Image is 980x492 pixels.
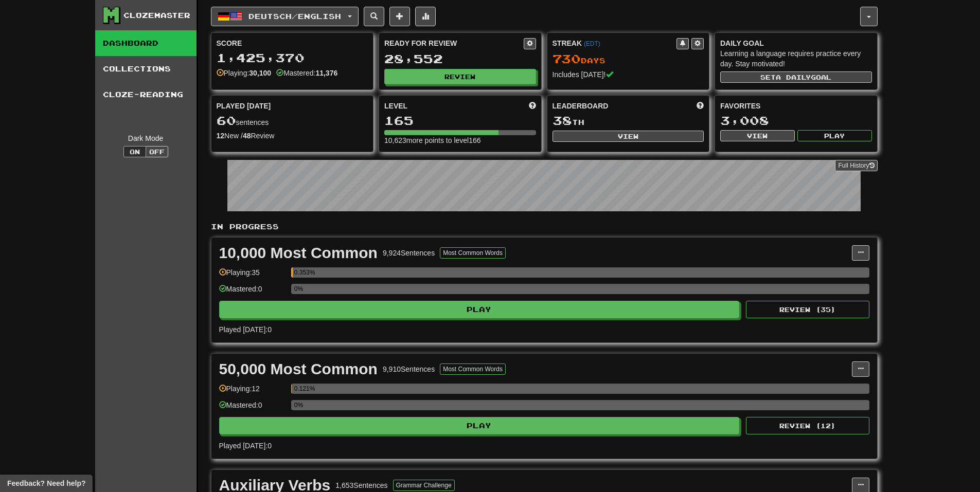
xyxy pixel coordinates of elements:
div: Daily Goal [720,38,872,48]
div: 9,910 Sentences [383,364,435,374]
a: Cloze-Reading [95,82,197,107]
button: Seta dailygoal [720,71,872,83]
button: Play [797,130,872,141]
button: Play [219,301,740,318]
span: Played [DATE] [217,101,271,111]
div: 3,008 [720,114,872,127]
div: Clozemaster [123,10,190,21]
div: Playing: 35 [219,267,286,284]
span: This week in points, UTC [697,101,704,111]
div: Favorites [720,101,872,111]
strong: 12 [217,132,225,140]
span: Played [DATE]: 0 [219,325,272,334]
button: On [123,146,146,157]
button: Add sentence to collection [389,7,410,26]
button: Off [146,146,168,157]
div: 1,653 Sentences [335,480,387,490]
button: Deutsch/English [211,7,359,26]
strong: 48 [243,132,251,140]
div: 10,623 more points to level 166 [384,135,536,145]
a: Collections [95,56,197,82]
span: 730 [553,51,581,66]
button: Most Common Words [440,363,506,375]
span: Level [384,101,407,111]
span: a daily [776,74,811,81]
span: Open feedback widget [7,478,85,488]
button: View [720,130,795,141]
button: Most Common Words [440,247,506,259]
div: Score [217,38,368,48]
button: Review (35) [746,301,869,318]
strong: 11,376 [315,69,337,77]
span: Leaderboard [553,101,609,111]
a: Full History [835,160,877,171]
div: sentences [217,114,368,127]
button: Grammar Challenge [393,480,455,491]
div: Playing: [217,68,272,78]
div: 50,000 Most Common [219,361,378,377]
div: Learning a language requires practice every day. Stay motivated! [720,48,872,69]
span: 60 [217,113,236,127]
button: Review (12) [746,417,869,434]
button: Play [219,417,740,434]
div: 165 [384,114,536,127]
div: 1,425,370 [217,51,368,64]
strong: 30,100 [249,69,271,77]
div: th [553,114,704,127]
a: (EDT) [584,40,600,47]
div: 9,924 Sentences [383,248,435,258]
div: Streak [553,38,677,48]
div: Mastered: 0 [219,284,286,301]
div: Playing: 12 [219,384,286,400]
span: Deutsch / English [248,12,341,21]
span: Played [DATE]: 0 [219,442,272,450]
p: In Progress [211,222,878,232]
span: 38 [553,113,572,127]
div: Mastered: [276,68,337,78]
button: Review [384,69,536,84]
button: Search sentences [364,7,384,26]
div: 10,000 Most Common [219,245,378,261]
div: Ready for Review [384,38,524,48]
div: 28,552 [384,52,536,65]
div: Day s [553,52,704,66]
a: Dashboard [95,30,197,56]
span: Score more points to level up [529,101,536,111]
div: Includes [DATE]! [553,69,704,80]
div: Dark Mode [103,133,189,143]
div: New / Review [217,131,368,141]
button: View [553,131,704,142]
div: Mastered: 0 [219,400,286,417]
button: More stats [415,7,436,26]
